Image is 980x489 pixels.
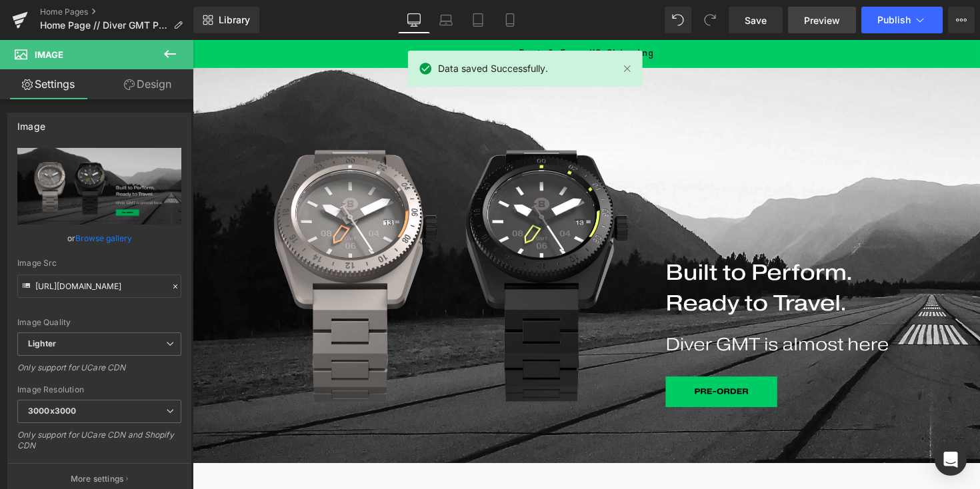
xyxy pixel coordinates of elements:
[665,7,691,33] button: Undo
[17,113,45,132] div: Image
[697,7,723,33] button: Redo
[861,7,943,33] button: Publish
[193,7,259,33] a: New Library
[17,274,181,298] input: Link
[430,7,462,33] a: Laptop
[13,7,793,22] p: Fast & Free US Shipping
[745,13,767,27] span: Save
[17,258,181,268] div: Image Src
[219,14,250,26] span: Library
[17,362,181,382] div: Only support for UCare CDN
[99,69,196,99] a: Design
[40,20,168,31] span: Home Page // Diver GMT Pre-Order // [DATE]
[788,7,856,33] a: Preview
[438,61,548,76] span: Data saved Successfully.
[17,385,181,394] div: Image Resolution
[75,227,132,250] a: Browse gallery
[28,406,76,416] b: 3000x3000
[71,473,124,485] p: More settings
[17,231,181,245] div: or
[35,49,63,60] span: Image
[40,7,193,17] a: Home Pages
[17,430,181,460] div: Only support for UCare CDN and Shopify CDN
[935,444,967,476] div: Open Intercom Messenger
[804,13,840,27] span: Preview
[877,15,911,25] span: Publish
[28,338,56,348] b: Lighter
[462,7,494,33] a: Tablet
[398,7,430,33] a: Desktop
[948,7,975,33] button: More
[494,7,526,33] a: Mobile
[17,318,181,327] div: Image Quality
